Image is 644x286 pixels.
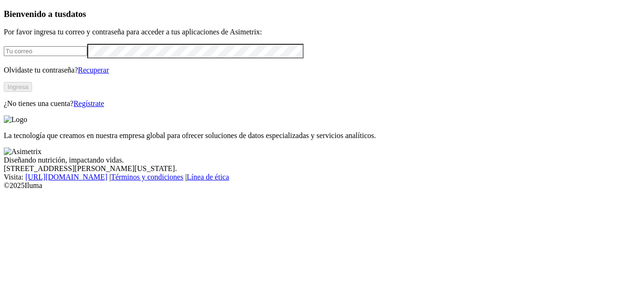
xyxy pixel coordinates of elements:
[111,173,183,181] a: Términos y condiciones
[4,46,87,56] input: Tu correo
[78,66,109,74] a: Recuperar
[4,131,640,140] p: La tecnología que creamos en nuestra empresa global para ofrecer soluciones de datos especializad...
[4,164,640,173] div: [STREET_ADDRESS][PERSON_NAME][US_STATE].
[4,9,640,19] h3: Bienvenido a tus
[4,115,27,124] img: Logo
[74,99,104,107] a: Regístrate
[4,66,640,74] p: Olvidaste tu contraseña?
[4,82,32,92] button: Ingresa
[187,173,229,181] a: Línea de ética
[4,28,640,36] p: Por favor ingresa tu correo y contraseña para acceder a tus aplicaciones de Asimetrix:
[25,173,107,181] a: [URL][DOMAIN_NAME]
[4,147,41,156] img: Asimetrix
[4,173,640,181] div: Visita : | |
[66,9,86,19] span: datos
[4,181,640,190] div: © 2025 Iluma
[4,156,640,164] div: Diseñando nutrición, impactando vidas.
[4,99,640,108] p: ¿No tienes una cuenta?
